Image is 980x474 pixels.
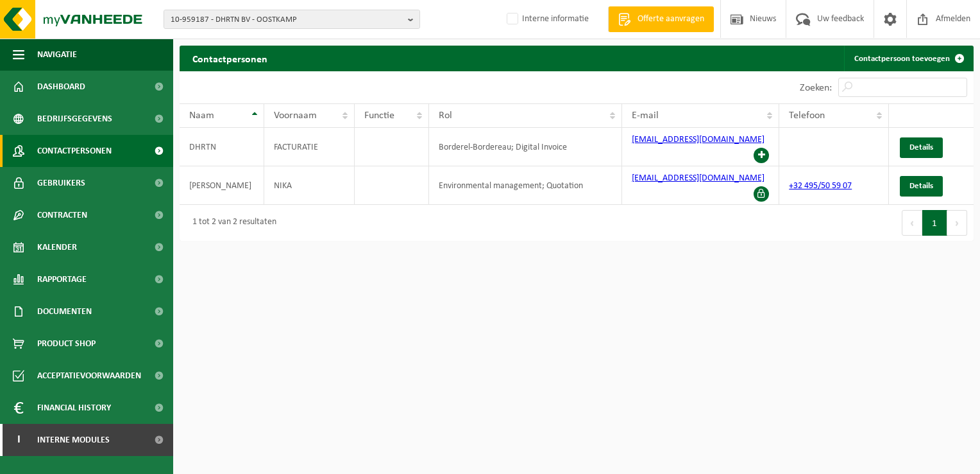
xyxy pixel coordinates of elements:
[844,46,972,71] a: Contactpersoon toevoegen
[632,173,765,183] a: [EMAIL_ADDRESS][DOMAIN_NAME]
[37,231,77,263] span: Kalender
[900,137,943,158] a: Details
[789,181,852,191] a: +32 495/50 59 07
[37,360,141,392] span: Acceptatievoorwaarden
[37,71,85,103] span: Dashboard
[180,166,264,205] td: [PERSON_NAME]
[608,6,714,32] a: Offerte aanvragen
[800,83,832,93] label: Zoeken:
[171,10,403,30] span: 10-959187 - DHRTN BV - OOSTKAMP
[634,13,707,26] span: Offerte aanvragen
[180,128,264,166] td: DHRTN
[264,166,355,205] td: NIKA
[37,199,87,231] span: Contracten
[900,176,943,197] a: Details
[504,10,589,29] label: Interne informatie
[37,103,112,135] span: Bedrijfsgegevens
[37,392,111,424] span: Financial History
[13,424,24,456] span: I
[264,128,355,166] td: FACTURATIE
[429,128,622,166] td: Borderel-Bordereau; Digital Invoice
[789,110,825,121] span: Telefoon
[186,211,276,234] div: 1 tot 2 van 2 resultaten
[632,135,765,145] a: [EMAIL_ADDRESS][DOMAIN_NAME]
[164,10,420,29] button: 10-959187 - DHRTN BV - OOSTKAMP
[37,167,85,199] span: Gebruikers
[922,210,947,236] button: 1
[37,135,112,167] span: Contactpersonen
[429,166,622,205] td: Environmental management; Quotation
[947,210,967,236] button: Next
[37,328,96,360] span: Product Shop
[37,424,110,456] span: Interne modules
[274,110,317,121] span: Voornaam
[180,46,280,71] h2: Contactpersonen
[902,210,922,236] button: Previous
[37,263,87,295] span: Rapportage
[364,110,394,121] span: Functie
[189,110,214,121] span: Naam
[909,143,933,152] span: Details
[37,295,92,328] span: Documenten
[37,39,77,71] span: Navigatie
[909,182,933,190] span: Details
[439,110,452,121] span: Rol
[632,110,659,121] span: E-mail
